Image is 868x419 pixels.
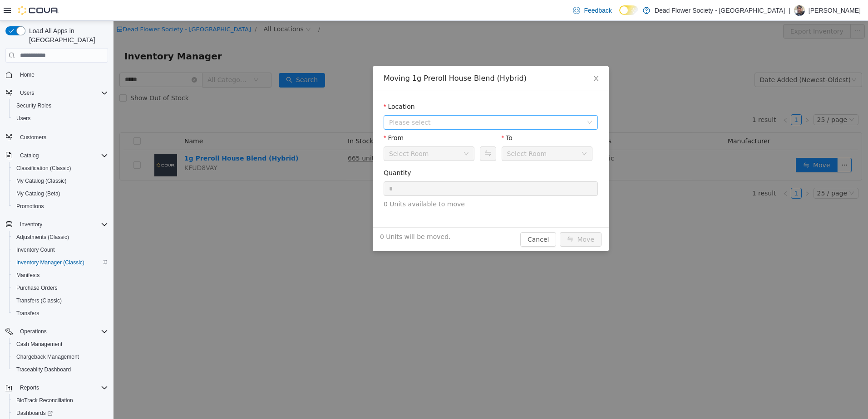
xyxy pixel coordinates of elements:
[13,408,56,419] a: Dashboards
[16,131,108,142] span: Customers
[13,201,108,212] span: Promotions
[13,100,108,111] span: Security Roles
[16,382,108,393] span: Reports
[9,244,112,256] button: Inventory Count
[350,130,355,136] i: icon: down
[9,175,112,187] button: My Catalog (Classic)
[16,219,108,230] span: Inventory
[16,88,38,98] button: Users
[13,232,108,243] span: Adjustments (Classic)
[366,126,382,140] button: Swap
[13,308,108,319] span: Transfers
[16,150,108,161] span: Catalog
[13,408,108,419] span: Dashboards
[13,113,108,124] span: Users
[13,244,108,255] span: Inventory Count
[13,339,66,350] a: Cash Management
[13,244,59,255] a: Inventory Count
[16,165,71,172] span: Classification (Classic)
[20,71,35,78] span: Home
[266,211,337,221] span: 0 Units will be moved.
[16,326,50,337] button: Operations
[20,152,39,159] span: Catalog
[16,272,39,279] span: Manifests
[446,211,488,226] button: icon: swapMove
[9,187,112,200] button: My Catalog (Beta)
[619,15,620,15] span: Dark Mode
[394,126,434,140] div: Select Room
[20,221,42,228] span: Inventory
[16,203,44,210] span: Promotions
[789,5,790,16] p: |
[794,5,805,16] div: Justin Jeffers
[20,384,39,391] span: Reports
[20,328,47,335] span: Operations
[13,257,108,268] span: Inventory Manager (Classic)
[16,190,60,197] span: My Catalog (Beta)
[655,5,785,16] p: Dead Flower Society - [GEOGRAPHIC_DATA]
[13,188,64,199] a: My Catalog (Beta)
[13,163,75,174] a: Classification (Classic)
[9,200,112,213] button: Promotions
[13,339,108,350] span: Cash Management
[9,256,112,269] button: Inventory Manager (Classic)
[16,341,62,348] span: Cash Management
[18,6,59,15] img: Cova
[470,45,495,71] button: Close
[2,218,112,231] button: Inventory
[16,366,71,373] span: Traceabilty Dashboard
[13,163,108,174] span: Classification (Classic)
[16,177,67,185] span: My Catalog (Classic)
[9,363,112,376] button: Traceabilty Dashboard
[270,53,484,63] div: Moving 1g Preroll House Blend (Hybrid)
[271,161,484,175] input: Quantity
[16,326,108,337] span: Operations
[13,283,61,293] a: Purchase Orders
[16,234,69,241] span: Adjustments (Classic)
[16,132,50,143] a: Customers
[9,99,112,112] button: Security Roles
[407,211,443,226] button: Cancel
[270,82,301,89] label: Location
[9,112,112,125] button: Users
[16,69,108,80] span: Home
[2,381,112,394] button: Reports
[9,307,112,320] button: Transfers
[2,325,112,338] button: Operations
[479,54,486,61] i: icon: close
[13,257,88,268] a: Inventory Manager (Classic)
[9,162,112,175] button: Classification (Classic)
[276,97,469,106] span: Please select
[13,270,43,281] a: Manifests
[16,382,43,393] button: Reports
[13,175,108,186] span: My Catalog (Classic)
[13,270,108,281] span: Manifests
[473,99,479,105] i: icon: down
[13,283,108,293] span: Purchase Orders
[13,113,34,124] a: Users
[270,179,484,188] span: 0 Units available to move
[16,69,38,80] a: Home
[584,6,612,15] span: Feedback
[13,395,108,406] span: BioTrack Reconciliation
[13,201,48,212] a: Promotions
[16,246,55,253] span: Inventory Count
[276,126,316,140] div: Select Room
[13,308,43,319] a: Transfers
[16,353,79,361] span: Chargeback Management
[809,5,861,16] p: [PERSON_NAME]
[9,394,112,407] button: BioTrack Reconciliation
[468,130,473,136] i: icon: down
[2,68,112,81] button: Home
[9,338,112,351] button: Cash Management
[2,130,112,143] button: Customers
[16,259,84,266] span: Inventory Manager (Classic)
[13,175,70,186] a: My Catalog (Classic)
[25,26,108,44] span: Load All Apps in [GEOGRAPHIC_DATA]
[2,87,112,99] button: Users
[270,148,298,156] label: Quantity
[13,364,108,375] span: Traceabilty Dashboard
[20,134,46,141] span: Customers
[16,310,39,317] span: Transfers
[16,409,53,417] span: Dashboards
